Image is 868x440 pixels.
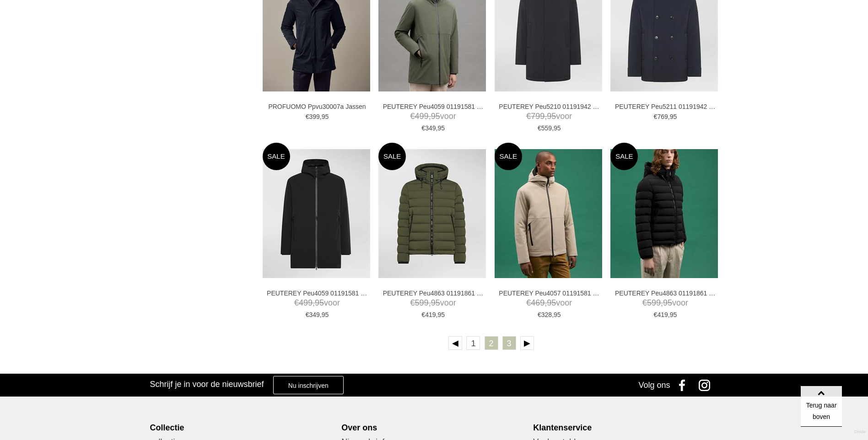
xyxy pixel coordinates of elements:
a: PEUTEREY Peu4863 01191861 Jassen [615,289,716,297]
span: € [421,124,425,132]
span: € [654,311,658,318]
span: 328 [541,311,552,318]
span: 95 [554,311,561,318]
h3: Schrijf je in voor de nieuwsbrief [150,379,264,389]
span: , [429,112,431,121]
span: 599 [415,298,429,307]
span: 559 [541,124,552,132]
span: 95 [322,311,329,318]
span: 95 [431,112,440,121]
span: 349 [309,311,319,318]
span: voor [383,297,484,309]
span: 419 [425,311,436,318]
span: 95 [431,298,440,307]
a: 1 [466,336,480,350]
span: 399 [309,113,319,120]
a: 3 [502,336,516,350]
span: voor [615,297,716,309]
span: 95 [663,298,672,307]
a: PEUTEREY Peu4059 01191581 Jassen [383,102,484,111]
a: 2 [485,336,498,350]
span: € [526,298,531,307]
span: 349 [425,124,436,132]
span: € [410,298,415,307]
span: € [526,112,531,121]
span: , [552,124,554,132]
span: € [410,112,415,121]
div: Over ons [341,423,526,433]
span: € [306,311,309,318]
span: 95 [554,124,561,132]
span: € [538,124,541,132]
span: , [545,112,547,121]
a: PROFUOMO Ppvu30007a Jassen [267,102,367,111]
span: 599 [647,298,661,307]
span: 95 [315,298,324,307]
span: € [294,298,299,307]
a: PEUTEREY Peu4863 01191861 Jassen [383,289,484,297]
span: 95 [437,311,445,318]
span: , [668,311,670,318]
span: , [313,298,315,307]
a: PEUTEREY Peu5210 01191942 Jassen [499,102,599,111]
span: € [306,113,309,120]
img: PEUTEREY Peu4863 01191861 Jassen [610,149,718,278]
span: voor [499,297,599,309]
span: 469 [531,298,545,307]
span: , [545,298,547,307]
span: € [421,311,425,318]
a: PEUTEREY Peu4057 01191581 Jassen [499,289,599,297]
span: , [661,298,663,307]
span: , [436,124,437,132]
span: 95 [547,298,556,307]
span: € [538,311,541,318]
span: € [654,113,658,120]
div: Klantenservice [533,423,718,433]
span: voor [383,111,484,122]
span: , [320,113,322,120]
img: PEUTEREY Peu4863 01191861 Jassen [378,149,486,278]
a: Nu inschrijven [273,376,344,394]
span: 499 [299,298,313,307]
span: 95 [670,311,677,318]
img: PEUTEREY Peu4059 01191581 Jassen [263,149,370,278]
span: 499 [415,112,429,121]
a: Divide [854,426,866,438]
span: , [429,298,431,307]
span: € [642,298,647,307]
span: 95 [670,113,677,120]
span: 799 [531,112,545,121]
span: 95 [322,113,329,120]
span: , [436,311,437,318]
span: 95 [437,124,445,132]
span: 419 [657,311,668,318]
a: PEUTEREY Peu4059 01191581 Jassen [267,289,367,297]
span: voor [267,297,367,309]
a: Instagram [695,374,718,397]
span: voor [499,111,599,122]
div: Collectie [150,423,334,433]
div: Volg ons [638,374,670,397]
a: Facebook [673,374,695,397]
span: 95 [547,112,556,121]
span: , [668,113,670,120]
a: Terug naar boven [801,386,842,427]
a: PEUTEREY Peu5211 01191942 Jassen [615,102,716,111]
span: , [552,311,554,318]
img: PEUTEREY Peu4057 01191581 Jassen [495,149,602,278]
span: , [320,311,322,318]
span: 769 [657,113,668,120]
